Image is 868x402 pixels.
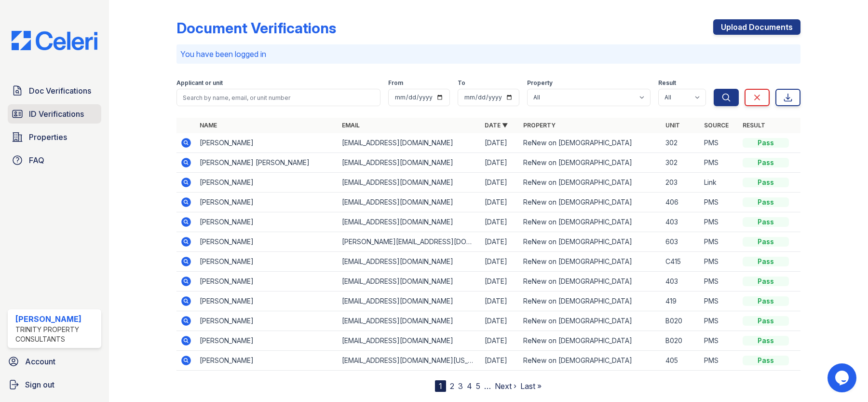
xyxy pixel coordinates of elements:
td: [DATE] [481,133,519,153]
a: Source [704,122,729,129]
a: Unit [665,122,680,129]
label: Result [658,79,676,87]
td: Link [700,173,739,193]
td: [DATE] [481,291,519,311]
td: [DATE] [481,331,519,351]
td: PMS [700,291,739,311]
td: [DATE] [481,272,519,291]
a: Doc Verifications [8,81,101,100]
a: 3 [458,381,463,391]
td: [EMAIL_ADDRESS][DOMAIN_NAME] [338,331,480,351]
img: CE_Logo_Blue-a8612792a0a2168367f1c8372b55b34899dd931a85d93a1a3d3e32e68fde9ad4.png [4,31,105,50]
td: PMS [700,331,739,351]
td: 203 [662,173,700,193]
td: [PERSON_NAME] [196,212,338,232]
a: 4 [467,381,472,391]
td: ReNew on [DEMOGRAPHIC_DATA] [519,311,662,331]
label: To [458,79,465,87]
td: 405 [662,351,700,371]
div: Pass [743,356,789,365]
td: [PERSON_NAME] [PERSON_NAME] [196,153,338,173]
a: FAQ [8,151,101,170]
td: [DATE] [481,153,519,173]
td: [DATE] [481,232,519,252]
div: Pass [743,158,789,167]
td: [DATE] [481,311,519,331]
a: Name [200,122,217,129]
td: [EMAIL_ADDRESS][DOMAIN_NAME] [338,153,480,173]
td: [PERSON_NAME] [196,311,338,331]
span: ID Verifications [29,108,84,120]
div: 1 [435,380,446,392]
td: B020 [662,311,700,331]
td: [EMAIL_ADDRESS][DOMAIN_NAME] [338,193,480,212]
td: 403 [662,272,700,291]
input: Search by name, email, or unit number [176,89,380,106]
div: Pass [743,138,789,148]
td: ReNew on [DEMOGRAPHIC_DATA] [519,291,662,311]
p: You have been logged in [180,48,797,60]
td: ReNew on [DEMOGRAPHIC_DATA] [519,173,662,193]
div: Pass [743,217,789,227]
td: [PERSON_NAME] [196,331,338,351]
td: [DATE] [481,252,519,272]
td: [EMAIL_ADDRESS][DOMAIN_NAME][US_STATE] [338,351,480,371]
td: [PERSON_NAME] [196,193,338,212]
td: [DATE] [481,193,519,212]
a: Properties [8,127,101,147]
td: PMS [700,311,739,331]
a: 5 [476,381,480,391]
td: [EMAIL_ADDRESS][DOMAIN_NAME] [338,311,480,331]
td: ReNew on [DEMOGRAPHIC_DATA] [519,133,662,153]
a: ID Verifications [8,104,101,124]
td: [PERSON_NAME] [196,173,338,193]
div: [PERSON_NAME] [15,313,97,325]
td: [EMAIL_ADDRESS][DOMAIN_NAME] [338,291,480,311]
a: Sign out [4,375,105,394]
td: ReNew on [DEMOGRAPHIC_DATA] [519,272,662,291]
td: PMS [700,232,739,252]
label: Property [527,79,553,87]
label: From [388,79,403,87]
div: Pass [743,277,789,286]
td: ReNew on [DEMOGRAPHIC_DATA] [519,193,662,212]
span: Properties [29,131,67,143]
td: PMS [700,272,739,291]
div: Pass [743,316,789,326]
td: [EMAIL_ADDRESS][DOMAIN_NAME] [338,252,480,272]
td: [EMAIL_ADDRESS][DOMAIN_NAME] [338,173,480,193]
a: 2 [450,381,454,391]
a: Next › [495,381,516,391]
span: Sign out [25,379,54,390]
div: Pass [743,197,789,207]
div: Pass [743,237,789,247]
td: PMS [700,351,739,371]
div: Trinity Property Consultants [15,325,97,344]
td: 403 [662,212,700,232]
a: Date ▼ [485,122,508,129]
td: [PERSON_NAME] [196,351,338,371]
td: [DATE] [481,212,519,232]
td: PMS [700,212,739,232]
td: 302 [662,153,700,173]
a: Result [743,122,765,129]
div: Pass [743,296,789,306]
td: 603 [662,232,700,252]
td: [PERSON_NAME] [196,133,338,153]
iframe: chat widget [827,363,858,392]
td: [PERSON_NAME][EMAIL_ADDRESS][DOMAIN_NAME] [338,232,480,252]
td: 302 [662,133,700,153]
td: [PERSON_NAME] [196,252,338,272]
label: Applicant or unit [176,79,223,87]
span: FAQ [29,154,44,166]
td: [PERSON_NAME] [196,272,338,291]
td: PMS [700,193,739,212]
a: Property [523,122,556,129]
span: Doc Verifications [29,85,91,97]
span: … [484,380,491,392]
a: Account [4,352,105,371]
td: PMS [700,252,739,272]
td: C415 [662,252,700,272]
td: [PERSON_NAME] [196,291,338,311]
